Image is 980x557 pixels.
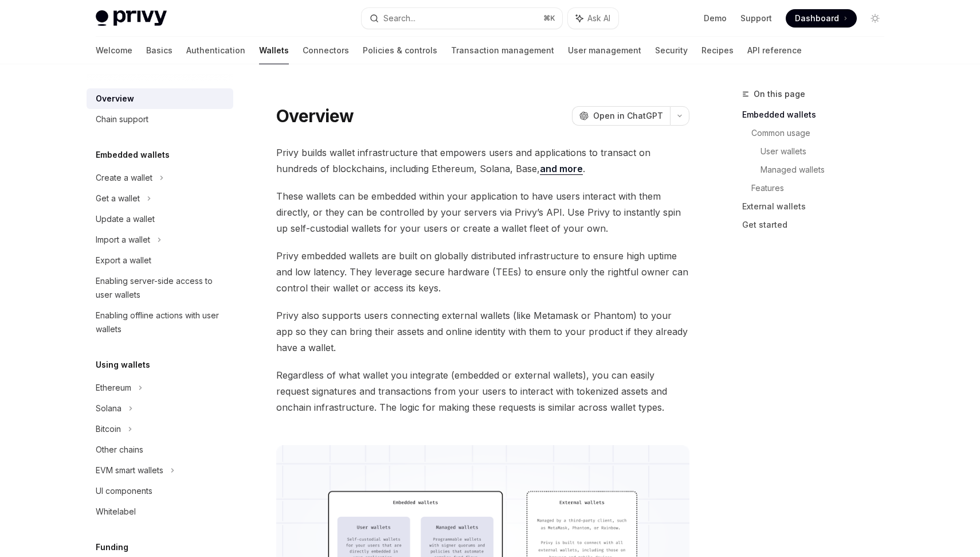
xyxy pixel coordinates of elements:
div: Whitelabel [96,505,136,519]
a: UI components [87,481,233,501]
a: Export a wallet [87,250,233,271]
div: Enabling server-side access to user wallets [96,274,226,302]
div: Solana [96,402,121,415]
a: Managed wallets [761,161,893,179]
a: API reference [747,37,802,64]
div: UI components [96,484,152,498]
a: Dashboard [786,9,857,28]
div: Search... [383,11,415,25]
a: Enabling offline actions with user wallets [87,305,233,340]
div: Export a wallet [96,254,151,267]
span: Ask AI [587,13,610,24]
a: Chain support [87,109,233,130]
img: light logo [96,10,167,26]
div: Overview [96,92,134,106]
button: Toggle dark mode [866,9,884,28]
div: EVM smart wallets [96,463,163,477]
span: Privy embedded wallets are built on globally distributed infrastructure to ensure high uptime and... [276,248,689,296]
a: and more [540,163,583,175]
a: Demo [704,13,727,24]
a: Recipes [701,37,734,64]
a: External wallets [742,197,893,216]
a: Security [655,37,688,64]
a: Wallets [259,37,289,64]
h5: Using wallets [96,358,150,372]
button: Open in ChatGPT [572,106,670,126]
span: Regardless of what wallet you integrate (embedded or external wallets), you can easily request si... [276,367,689,415]
span: ⌘ K [543,14,555,23]
button: Search...⌘K [362,8,562,29]
div: Import a wallet [96,233,150,247]
span: Dashboard [795,13,839,24]
a: Other chains [87,439,233,460]
span: Privy also supports users connecting external wallets (like Metamask or Phantom) to your app so t... [276,307,689,356]
a: Transaction management [451,37,554,64]
a: Common usage [751,124,893,142]
a: Support [740,13,772,24]
a: Whitelabel [87,501,233,522]
span: Privy builds wallet infrastructure that empowers users and applications to transact on hundreds o... [276,145,689,177]
span: Open in ChatGPT [593,110,663,122]
a: Get started [742,216,893,234]
a: Connectors [303,37,349,64]
a: Overview [87,88,233,109]
div: Ethereum [96,381,131,395]
a: User wallets [761,142,893,161]
div: Enabling offline actions with user wallets [96,309,226,336]
div: Chain support [96,112,148,126]
div: Update a wallet [96,212,155,226]
span: These wallets can be embedded within your application to have users interact with them directly, ... [276,188,689,236]
div: Create a wallet [96,171,152,185]
a: User management [568,37,641,64]
a: Policies & controls [363,37,437,64]
a: Enabling server-side access to user wallets [87,271,233,305]
h5: Embedded wallets [96,148,170,162]
div: Other chains [96,443,143,457]
div: Bitcoin [96,422,121,436]
h5: Funding [96,540,128,554]
a: Authentication [186,37,245,64]
button: Ask AI [568,8,618,29]
h1: Overview [276,106,354,126]
a: Embedded wallets [742,106,893,124]
a: Features [751,179,893,197]
a: Update a wallet [87,209,233,229]
div: Get a wallet [96,192,140,205]
span: On this page [754,87,805,101]
a: Basics [146,37,173,64]
a: Welcome [96,37,132,64]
